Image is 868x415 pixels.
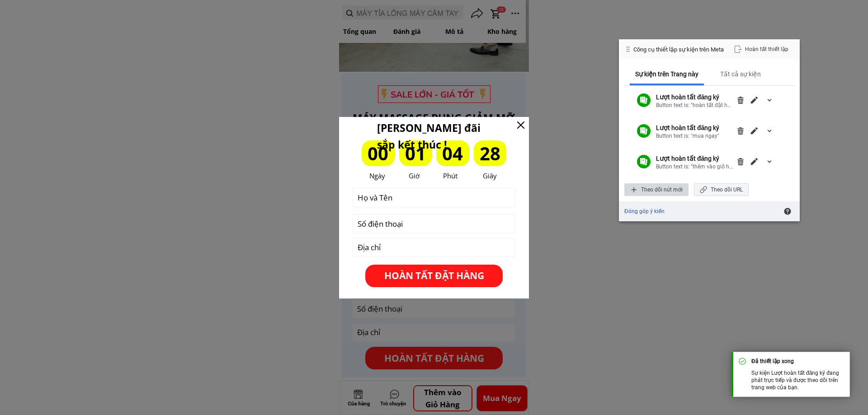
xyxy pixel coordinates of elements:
[694,183,749,196] div: Theo dõi URL
[751,358,794,365] div: Đã thiết lập xong
[656,163,734,171] div: Button text is: "thêm vào giỏ hàng"
[656,154,734,163] div: Lượt hoàn tất đăng ký
[630,65,704,85] div: Sự kiện trên Trang này
[763,155,776,168] div: mở rộng/thu gọn chi tiết
[734,155,747,168] div: Xóa
[656,93,734,101] div: Lượt hoàn tất đăng ký
[355,188,513,207] input: Họ và Tên
[355,214,513,233] input: Số điện thoại
[656,101,734,109] div: Button text is: "hoàn tất đặt hàng"
[751,369,844,391] div: Sự kiện Lượt hoàn tất đăng ký đang phát trực tiếp và được theo dõi trên trang web của bạn.
[656,132,734,140] div: Button text is: "mua ngay"
[365,264,503,287] p: HOÀN TẤT ĐẶT HÀNG
[624,208,665,215] a: Đóng góp ý kiến
[635,70,698,78] div: Sự kiện trên Trang này
[377,120,491,153] h3: [PERSON_NAME] đãi sắp kết thúc !
[763,94,776,107] div: mở rộng/thu gọn chi tiết
[443,170,461,181] div: Phút
[715,65,766,85] div: Tất cả sự kiện
[763,125,776,137] div: mở rộng/thu gọn chi tiết
[483,170,500,181] div: Giây
[728,43,794,56] div: Hoàn tất thiết lập
[781,205,794,218] div: Tìm hiểu về Công cụ thiết lập sự kiện
[355,238,513,256] input: Địa chỉ
[369,170,387,181] div: Ngày
[747,125,761,137] div: Chỉnh sửa
[720,70,761,78] div: Tất cả sự kiện
[734,94,747,107] div: Xóa
[633,46,724,53] div: Công cụ thiết lập sự kiện trên Meta
[656,124,734,132] div: Lượt hoàn tất đăng ký
[747,155,761,168] div: Chỉnh sửa
[747,94,761,107] div: Chỉnh sửa
[734,125,747,137] div: Xóa
[624,183,689,196] div: Theo dõi nút mới
[409,170,426,181] div: Giờ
